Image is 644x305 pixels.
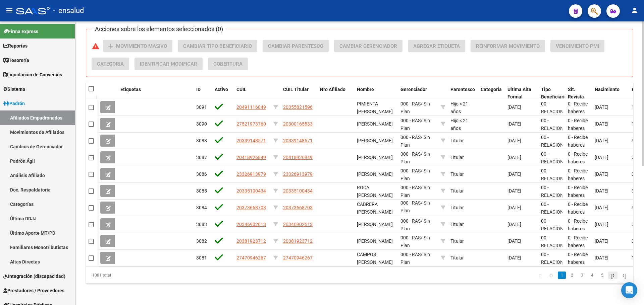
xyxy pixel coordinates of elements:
span: 000 - RAS [400,101,421,106]
span: 0 - Recibe haberes regularmente [568,218,596,239]
span: 000 - RAS [400,200,421,206]
div: [DATE] [507,254,536,262]
a: 2 [568,272,576,279]
span: 000 - RAS [400,218,421,224]
span: Titular [450,138,464,143]
span: - ensalud [53,3,84,18]
span: 20339148571 [283,138,313,143]
span: 20491116049 [236,104,266,110]
span: [DATE] [595,188,608,194]
span: 27470946267 [236,255,266,260]
span: [PERSON_NAME] [357,171,393,177]
button: Cambiar Parentesco [263,40,329,52]
span: 000 - RAS [400,118,421,123]
span: Tipo Beneficiario [541,87,567,100]
mat-icon: add [107,42,115,50]
span: 20339148571 [236,138,266,143]
button: Cambiar Tipo Beneficiario [178,40,257,52]
datatable-header-cell: Categoria [478,82,505,104]
h3: Acciones sobre los elementos seleccionados (0) [92,24,226,34]
span: Sistema [3,85,25,93]
a: go to next page [608,272,618,279]
span: Prestadores / Proveedores [3,287,64,294]
span: 20381923712 [283,238,313,244]
datatable-header-cell: ID [194,82,212,104]
span: 3082 [196,238,207,244]
a: 3 [578,272,586,279]
span: PIMIENTA [PERSON_NAME] [357,101,393,114]
span: 13 [632,121,637,127]
span: [DATE] [595,255,608,260]
div: Open Intercom Messenger [621,282,637,298]
div: 1081 total [86,267,194,284]
span: 20381923712 [236,238,266,244]
span: Liquidación de Convenios [3,71,62,78]
span: 32 [632,205,637,210]
span: 20300165533 [283,121,313,127]
span: 36 [632,222,637,227]
span: Titular [450,255,464,260]
li: page 2 [567,270,577,281]
div: [DATE] [507,103,536,111]
span: Movimiento Masivo [116,43,167,49]
div: [DATE] [507,187,536,195]
li: page 3 [577,270,587,281]
span: Firma Express [3,28,38,35]
datatable-header-cell: Nombre [354,82,398,104]
span: [PERSON_NAME] [357,155,393,160]
span: 3084 [196,205,207,210]
span: 3091 [196,104,207,110]
span: Vencimiento PMI [556,43,599,49]
span: CABRERA [PERSON_NAME] [357,202,393,215]
span: [DATE] [595,222,608,227]
span: 0 - Recibe haberes regularmente [568,252,596,273]
div: [DATE] [507,221,536,228]
span: CUIL Titular [283,87,309,92]
span: Reportes [3,42,28,50]
datatable-header-cell: Tipo Beneficiario [538,82,565,104]
span: 20355821596 [283,104,313,110]
span: Reinformar Movimiento [476,43,540,49]
span: [DATE] [595,155,608,160]
span: Etiquetas [120,87,141,92]
span: Nacimiento [595,87,620,92]
span: 20418926849 [236,155,266,160]
span: Identificar Modificar [140,61,197,67]
span: 000 - RAS [400,235,421,240]
div: [DATE] [507,154,536,161]
span: Titular [450,188,464,194]
div: [DATE] [507,170,536,178]
span: 38 [632,188,637,194]
span: [PERSON_NAME] [357,138,393,143]
span: [DATE] [595,121,608,127]
span: Categoria [481,87,502,92]
datatable-header-cell: Ultima Alta Formal [505,82,538,104]
span: Sit. Revista [568,87,584,100]
span: 00 - RELACION DE DEPENDENCIA [541,168,572,196]
span: Titular [450,155,464,160]
span: 0 - Recibe haberes regularmente [568,185,596,206]
span: 00 - RELACION DE DEPENDENCIA [541,185,572,213]
span: Cobertura [213,61,243,67]
span: 00 - RELACION DE DEPENDENCIA [541,118,572,146]
span: 3081 [196,255,207,260]
datatable-header-cell: CUIL [234,82,271,104]
button: Movimiento Masivo [103,40,172,52]
div: [DATE] [507,137,536,145]
span: Padrón [3,100,25,107]
span: 27470946267 [283,255,313,260]
span: Nro Afiliado [320,87,345,92]
span: Ultima Alta Formal [507,87,531,100]
span: 20373668703 [283,205,313,210]
span: 00 - RELACION DE DEPENDENCIA [541,151,572,179]
span: Titular [450,205,464,210]
a: 1 [558,272,566,279]
span: ID [196,87,201,92]
span: Edad [632,87,642,92]
span: [PERSON_NAME] [357,121,393,127]
span: Tesorería [3,57,29,64]
span: 3086 [196,171,207,177]
datatable-header-cell: Activo [212,82,234,104]
span: 20335100434 [236,188,266,194]
span: 27521973760 [236,121,266,127]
